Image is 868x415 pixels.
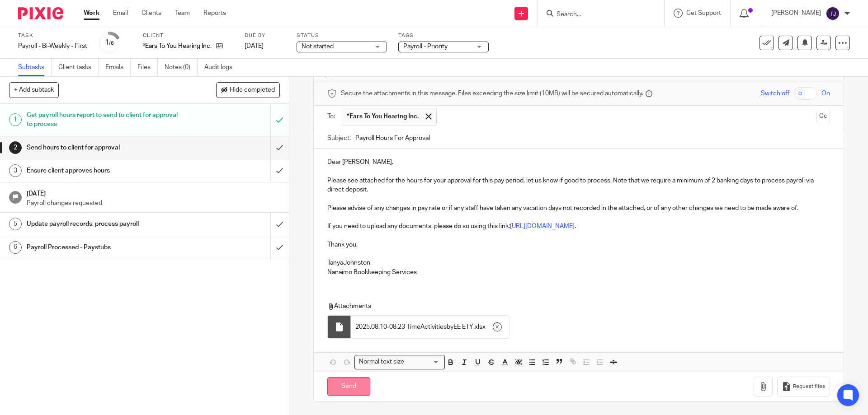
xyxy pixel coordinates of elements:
[354,355,445,369] div: Search for option
[203,9,226,18] a: Reports
[297,32,387,39] label: Status
[761,89,789,98] span: Switch off
[327,302,813,311] p: Attachments
[27,164,183,177] h1: Ensure client approves hours
[686,10,721,16] span: Get Support
[816,110,830,123] button: Cc
[9,164,22,177] div: 3
[143,42,212,51] p: *Ears To You Hearing Inc.
[327,158,830,167] p: Dear [PERSON_NAME],
[9,218,22,230] div: 5
[216,82,280,98] button: Hide completed
[230,87,275,94] span: Hide completed
[355,322,473,331] span: 2025.08.10-08.23 TimeActivitiesbyEE ETY
[245,43,264,49] span: [DATE]
[302,43,334,50] span: Not started
[109,41,114,46] small: /6
[245,32,285,39] label: Due by
[9,141,22,154] div: 2
[771,9,821,18] p: [PERSON_NAME]
[84,9,99,18] a: Work
[821,89,830,98] span: On
[9,241,22,254] div: 6
[777,377,830,397] button: Request files
[327,204,830,213] p: Please advise of any changes in pay rate or if any staff have taken any vacation days not recorde...
[9,113,22,126] div: 1
[357,357,406,367] span: Normal text size
[27,217,183,231] h1: Update payroll records, process payroll
[58,59,99,76] a: Client tasks
[143,32,233,39] label: Client
[510,223,575,229] a: [URL][DOMAIN_NAME]
[327,258,830,267] p: TanyaJohnston
[327,134,351,143] label: Subject:
[137,59,158,76] a: Files
[18,59,52,76] a: Subtasks
[9,82,59,98] button: + Add subtask
[204,59,239,76] a: Audit logs
[347,112,419,121] span: *Ears To You Hearing Inc.
[327,176,830,195] p: Please see attached for the hours for your approval for this pay period, let us know if good to p...
[142,9,161,18] a: Clients
[475,322,486,331] span: xlsx
[327,112,337,121] label: To:
[398,32,489,39] label: Tags
[327,268,830,277] p: Nanaimo Bookkeeping Services
[18,42,87,51] div: Payroll - Bi-Weekly - First
[403,43,448,50] span: Payroll - Priority
[327,377,370,396] input: Send
[175,9,190,18] a: Team
[327,222,830,231] p: If you need to upload any documents, please do so using this link: .
[27,187,280,198] h1: [DATE]
[327,240,830,249] p: Thank you,
[27,241,183,254] h1: Payroll Processed - Paystubs
[27,108,183,131] h1: Get payroll hours report to send to client for approval to process
[165,59,198,76] a: Notes (0)
[351,316,509,338] div: .
[18,7,63,19] img: Pixie
[105,37,114,48] div: 1
[341,89,643,98] span: Secure the attachments in this message. Files exceeding the size limit (10MB) will be secured aut...
[18,32,87,39] label: Task
[27,141,183,154] h1: Send hours to client for approval
[105,59,131,76] a: Emails
[793,383,825,390] span: Request files
[113,9,128,18] a: Email
[826,6,840,21] img: svg%3E
[407,357,439,367] input: Search for option
[27,199,280,208] p: Payroll changes requested
[556,11,637,19] input: Search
